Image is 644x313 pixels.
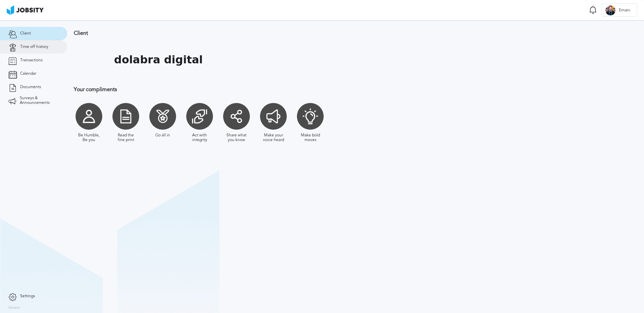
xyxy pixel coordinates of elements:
div: Be Humble, Be you [77,133,101,142]
img: ab4bad089aa723f57921c736e9817d99.png [7,5,44,15]
div: Act with integrity [188,133,211,142]
span: Documents [20,85,41,89]
span: Surveys & Announcements [20,96,59,105]
button: EErnani [602,3,637,17]
span: Transactions [20,58,43,63]
h3: Your compliments [74,86,438,92]
div: Go all in [155,133,170,138]
span: Client [20,31,31,36]
div: Make your voice heard [262,133,285,142]
div: Share what you know [225,133,248,142]
span: Settings [20,294,35,299]
span: Calendar [20,71,36,76]
h3: Client [74,30,438,36]
label: Version: [8,306,21,310]
span: Ernani [615,8,634,13]
div: E [605,5,615,15]
h1: dolabra digital [114,54,203,66]
span: Time off history [20,45,48,49]
div: Make bold moves [299,133,322,142]
div: Read the fine print [114,133,138,142]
